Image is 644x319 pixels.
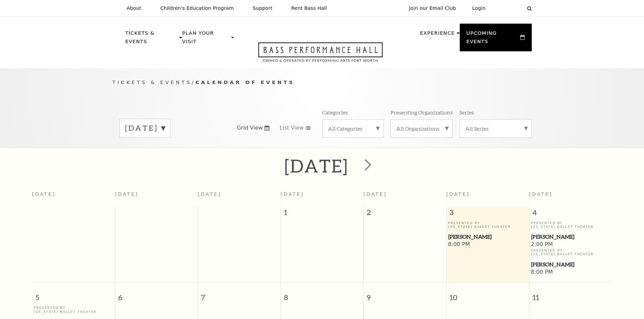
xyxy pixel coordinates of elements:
th: [DATE] [115,187,198,207]
span: Grid View [237,124,263,132]
span: 3 [447,207,529,221]
p: Tickets & Events [125,29,178,50]
span: 10 [447,283,529,306]
h2: [DATE] [284,155,348,177]
p: Presented By [US_STATE] Ballet Theater [34,306,113,314]
span: [DATE] [446,191,470,197]
span: 8:00 PM [448,241,527,248]
p: Categories [322,109,348,116]
span: 8 [281,283,363,306]
th: [DATE] [198,187,281,207]
label: All Series [465,125,526,132]
p: / [113,78,532,87]
label: All Categories [328,125,378,132]
p: Rent Bass Hall [291,5,327,11]
span: 9 [364,283,446,306]
span: [DATE] [529,191,553,197]
p: Presented By [US_STATE] Ballet Theater [531,248,610,256]
span: [PERSON_NAME] [531,260,610,269]
p: About [127,5,141,11]
span: Calendar of Events [195,79,294,85]
button: next [355,154,379,178]
span: 2 [364,207,446,221]
span: 5 [32,283,115,306]
span: 2:00 PM [531,241,610,248]
span: 8:00 PM [531,269,610,276]
th: [DATE] [32,187,115,207]
span: 7 [198,283,281,306]
span: [DATE] [281,191,304,197]
span: [PERSON_NAME] [531,233,610,241]
p: Plan Your Visit [182,29,230,50]
p: Experience [420,29,455,41]
span: 1 [281,207,363,221]
p: Presented By [US_STATE] Ballet Theater [448,221,527,229]
span: 6 [115,283,198,306]
p: Series [459,109,474,116]
label: [DATE] [125,123,165,133]
p: Presenting Organizations [390,109,453,116]
select: Select: [497,5,521,11]
p: Presented By [US_STATE] Ballet Theater [531,221,610,229]
p: Upcoming Events [467,29,519,50]
p: Support [253,5,272,11]
span: [DATE] [363,191,387,197]
span: Tickets & Events [113,79,192,85]
span: 11 [529,283,612,306]
span: [PERSON_NAME] [448,233,527,241]
p: Children's Education Program [160,5,234,11]
span: 4 [529,207,612,221]
label: All Organizations [396,125,447,132]
span: List View [280,124,304,132]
